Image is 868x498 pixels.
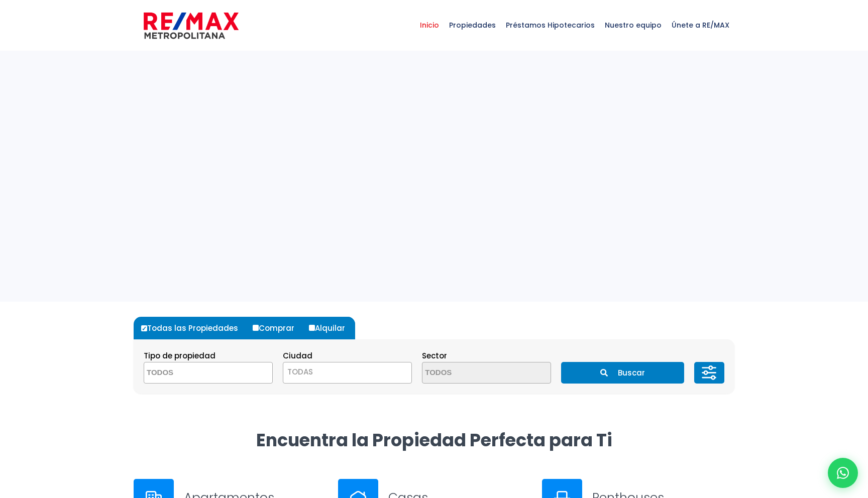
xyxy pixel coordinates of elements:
[287,366,313,377] span: TODAS
[141,325,147,331] input: Todas las Propiedades
[501,10,600,40] span: Préstamos Hipotecarios
[256,428,612,452] strong: Encuentra la Propiedad Perfecta para Ti
[144,11,239,41] img: remax-metropolitana-logo
[283,362,412,384] span: TODAS
[561,362,684,384] button: Buscar
[283,365,411,379] span: TODAS
[253,325,259,331] input: Comprar
[144,350,215,361] span: Tipo de propiedad
[600,10,667,40] span: Nuestro equipo
[250,317,304,339] label: Comprar
[415,10,444,40] span: Inicio
[139,317,248,339] label: Todas las Propiedades
[667,10,734,40] span: Únete a RE/MAX
[309,325,315,331] input: Alquilar
[306,317,355,339] label: Alquilar
[144,362,242,384] textarea: Search
[444,10,501,40] span: Propiedades
[422,362,520,384] textarea: Search
[422,350,447,361] span: Sector
[283,350,312,361] span: Ciudad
